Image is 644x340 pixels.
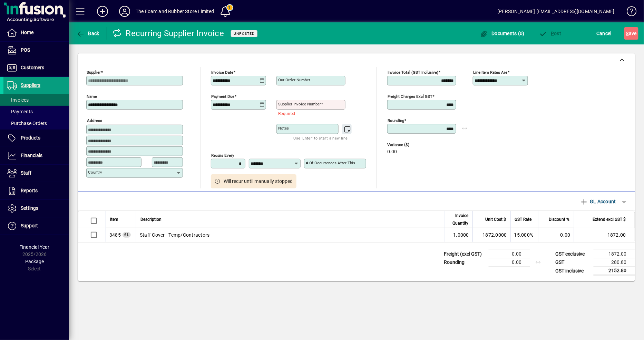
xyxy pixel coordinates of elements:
[388,118,404,123] mat-label: Rounding
[539,31,562,36] span: ost
[3,117,69,129] a: Purchase Orders
[7,109,33,114] span: Payments
[3,94,69,106] a: Invoices
[440,258,489,267] td: Rounding
[445,228,472,242] td: 1.0000
[3,165,69,182] a: Staff
[486,216,506,223] span: Unit Cost $
[515,216,532,223] span: GST Rate
[69,27,107,40] app-page-header-button: Back
[622,1,635,24] a: Knowledge Base
[234,31,255,36] span: Unposted
[498,6,615,17] div: [PERSON_NAME] [EMAIL_ADDRESS][DOMAIN_NAME]
[21,47,30,53] span: POS
[136,228,445,242] td: Staff Cover - Temp/Contractors
[549,216,570,223] span: Discount %
[7,121,47,126] span: Purchase Orders
[388,70,438,75] mat-label: Invoice Total (GST inclusive)
[387,149,397,155] span: 0.00
[478,27,526,40] button: Documents (0)
[576,195,619,208] button: GL Account
[580,196,616,207] span: GL Account
[538,228,574,242] td: 0.00
[489,258,530,267] td: 0.00
[626,28,637,39] span: ave
[21,153,42,158] span: Financials
[114,5,136,18] button: Profile
[626,31,629,36] span: S
[278,102,321,106] mat-label: Supplier invoice number
[388,94,432,99] mat-label: Freight charges excl GST
[472,228,510,242] td: 1872.0000
[109,231,121,238] span: Staff Cover - Temp/Contractors
[510,228,538,242] td: 15.000%
[624,27,638,40] button: Save
[25,259,44,264] span: Package
[211,153,234,158] mat-label: Recurs every
[136,6,214,17] div: The Foam and Rubber Store Limited
[211,70,233,75] mat-label: Invoice date
[3,217,69,235] a: Support
[7,97,29,103] span: Invoices
[597,28,612,39] span: Cancel
[21,205,38,211] span: Settings
[224,178,293,185] span: Will recur until manually stopped
[3,182,69,199] a: Reports
[110,216,118,223] span: Item
[551,31,554,36] span: P
[574,228,635,242] td: 1872.00
[306,161,355,165] mat-label: # of occurrences after this
[87,94,97,99] mat-label: Name
[112,28,224,39] div: Recurring Supplier Invoice
[278,126,289,131] mat-label: Notes
[595,27,614,40] button: Cancel
[480,31,525,36] span: Documents (0)
[88,170,102,175] mat-label: Country
[76,31,99,36] span: Back
[20,244,50,250] span: Financial Year
[552,250,594,258] td: GST exclusive
[211,94,234,99] mat-label: Payment due
[140,216,162,223] span: Description
[594,250,635,258] td: 1872.00
[21,170,31,176] span: Staff
[387,143,429,147] span: Variance ($)
[489,250,530,258] td: 0.00
[21,188,38,193] span: Reports
[75,27,101,40] button: Back
[21,135,40,141] span: Products
[278,78,310,82] mat-label: Our order number
[593,216,626,223] span: Extend excl GST $
[3,42,69,59] a: POS
[278,110,340,117] mat-error: Required
[21,82,40,88] span: Suppliers
[124,233,129,237] span: GL
[21,30,33,35] span: Home
[552,258,594,267] td: GST
[3,200,69,217] a: Settings
[87,70,101,75] mat-label: Supplier
[537,27,563,40] button: Post
[440,250,489,258] td: Freight (excl GST)
[594,258,635,267] td: 280.80
[3,130,69,147] a: Products
[91,5,114,18] button: Add
[21,223,38,228] span: Support
[594,267,635,275] td: 2152.80
[3,147,69,164] a: Financials
[449,212,468,227] span: Invoice Quantity
[473,70,508,75] mat-label: Line item rates are
[3,106,69,117] a: Payments
[3,24,69,41] a: Home
[552,267,594,275] td: GST inclusive
[294,134,348,142] mat-hint: Use 'Enter' to start a new line
[21,65,44,70] span: Customers
[3,59,69,76] a: Customers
